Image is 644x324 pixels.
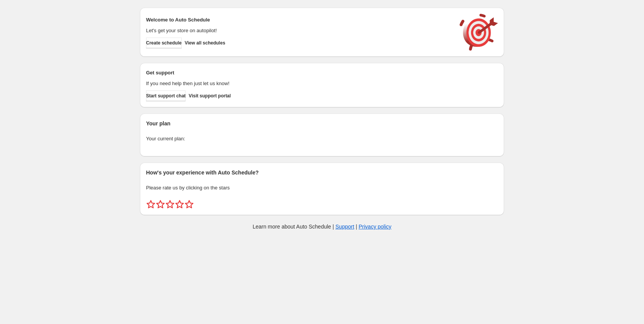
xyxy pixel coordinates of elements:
[359,224,392,230] a: Privacy policy
[146,38,182,48] button: Create schedule
[185,38,225,48] button: View all schedules
[146,27,452,35] p: Let's get your store on autopilot!
[189,90,231,101] a: Visit support portal
[146,135,498,143] p: Your current plan:
[146,80,452,87] p: If you need help then just let us know!
[146,90,186,101] a: Start support chat
[335,224,354,230] a: Support
[146,93,186,99] span: Start support chat
[146,169,498,176] h2: How's your experience with Auto Schedule?
[189,93,231,99] span: Visit support portal
[185,40,225,46] span: View all schedules
[146,184,498,192] p: Please rate us by clicking on the stars
[146,69,452,77] h2: Get support
[146,16,452,24] h2: Welcome to Auto Schedule
[253,223,391,230] p: Learn more about Auto Schedule | |
[146,40,182,46] span: Create schedule
[146,120,498,127] h2: Your plan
